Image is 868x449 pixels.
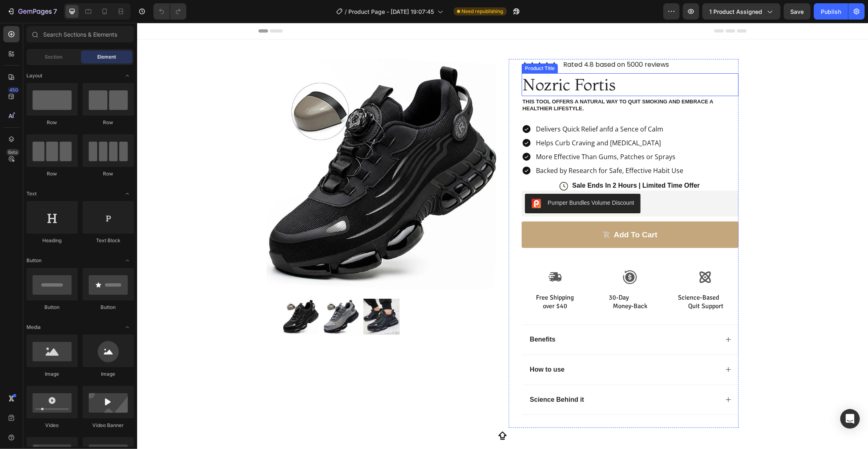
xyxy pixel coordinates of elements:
div: Product Title [386,42,419,49]
span: Toggle open [121,187,134,200]
div: 450 [8,87,20,93]
div: Publish [821,7,841,16]
div: Row [83,170,134,177]
p: Sale Ends In 2 Hours | Limited Time Offer [435,159,563,167]
div: Video [26,422,78,429]
button: 1 product assigned [702,3,781,20]
div: Undo/Redo [153,3,186,20]
div: Image [83,370,134,378]
p: Science-Based Quit Support [536,271,601,288]
span: Toggle open [121,254,134,267]
p: Science Behind it [393,373,447,381]
div: Heading [26,237,78,244]
p: Delivers Quick Relief anfd a Sence of Calm [399,101,526,111]
div: Add to cart [477,207,520,217]
p: How to use [393,343,427,351]
p: Benefits [393,313,418,321]
div: Beta [6,149,20,156]
div: Image [26,370,78,378]
p: Backed by Research for Safe, Effective Habit Use [399,143,546,153]
div: Button [83,304,134,311]
button: Publish [814,3,848,20]
img: CIumv63twf4CEAE=.png [394,176,404,186]
p: Rated 4.8 based on 5000 reviews [426,36,532,48]
span: 1 product assigned [709,7,762,16]
span: Toggle open [121,321,134,334]
div: Row [26,119,78,126]
span: Element [97,53,116,61]
div: Button [26,304,78,311]
button: 7 [3,3,61,20]
span: Need republishing [462,8,503,15]
span: Media [26,324,41,331]
button: Save [784,3,811,20]
div: Text Block [83,237,134,244]
p: This tool offers a natural way to quit smoking and embrace a healthier lifestyle. [385,76,601,90]
span: Toggle open [121,69,134,82]
span: / [345,7,347,16]
div: Row [83,119,134,126]
p: 7 [53,7,57,16]
button: Add to cart [385,199,601,225]
p: More Effective Than Gums, Patches or Sprays [399,129,538,139]
div: Video Banner [83,422,134,429]
p: 30-Day Money-Back [461,271,526,288]
span: Product Page - [DATE] 19:07:45 [349,7,434,16]
span: Section [45,53,63,61]
div: Open Intercom Messenger [840,409,860,429]
p: Helps Curb Craving and [MEDICAL_DATA] [399,115,524,125]
iframe: Design area [137,23,868,449]
div: Row [26,170,78,177]
p: Free Shipping [385,271,450,279]
span: Text [26,190,37,197]
span: Button [26,257,42,264]
div: Pumper Bundles Volume Discount [411,176,497,184]
p: over $40 [385,279,450,288]
span: Layout [26,72,42,79]
input: Search Sections & Elements [26,26,134,42]
span: Save [791,8,804,15]
button: Pumper Bundles Volume Discount [388,171,503,191]
h1: Nozric Fortis [385,50,601,73]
